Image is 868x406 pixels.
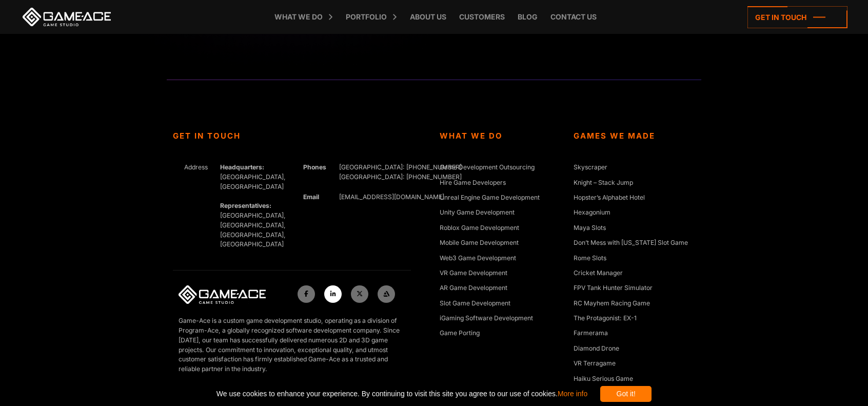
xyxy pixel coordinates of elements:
[440,131,562,141] strong: What We Do
[574,254,606,264] a: Rome Slots
[440,178,506,188] a: Hire Game Developers
[747,6,847,28] a: Get in touch
[440,299,510,309] a: Slot Game Development
[179,285,266,304] img: Game-Ace Logo
[574,131,696,141] strong: Games We Made
[179,316,405,374] p: Game-Ace is a custom game development studio, operating as a division of Program-Ace, a globally ...
[574,299,650,309] a: RC Mayhem Racing Game
[574,268,623,279] a: Cricket Manager
[440,283,507,294] a: AR Game Development
[339,173,462,181] span: [GEOGRAPHIC_DATA]: [PHONE_NUMBER]
[220,163,264,171] strong: Headquarters:
[440,254,516,264] a: Web3 Game Development
[574,178,633,188] a: Knight – Stack Jump
[600,386,652,402] div: Got it!
[214,163,286,249] div: [GEOGRAPHIC_DATA], [GEOGRAPHIC_DATA] [GEOGRAPHIC_DATA], [GEOGRAPHIC_DATA], [GEOGRAPHIC_DATA], [GE...
[574,193,645,203] a: Hopster’s Alphabet Hotel
[558,390,587,398] a: More info
[574,238,688,248] a: Don’t Mess with [US_STATE] Slot Game
[173,131,411,141] strong: Get In Touch
[574,344,619,354] a: Diamond Drone
[574,283,653,294] a: FPV Tank Hunter Simulator
[574,208,610,218] a: Hexagonium
[339,163,462,171] span: [GEOGRAPHIC_DATA]: [PHONE_NUMBER]
[303,193,319,201] strong: Email
[184,163,208,171] span: Address
[216,386,587,402] span: We use cookies to enhance your experience. By continuing to visit this site you agree to our use ...
[440,223,519,234] a: Roblox Game Development
[440,328,480,339] a: Game Porting
[440,314,533,324] a: iGaming Software Development
[440,238,519,248] a: Mobile Game Development
[574,359,616,369] a: VR Terragame
[440,193,540,203] a: Unreal Engine Game Development
[440,208,515,218] a: Unity Game Development
[574,223,606,234] a: Maya Slots
[440,163,535,173] a: Game Development Outsourcing
[574,374,633,384] a: Haiku Serious Game
[339,193,444,201] a: [EMAIL_ADDRESS][DOMAIN_NAME]
[303,163,326,171] strong: Phones
[574,314,637,324] a: The Protagonist: EX-1
[220,202,271,209] strong: Representatives:
[440,268,507,279] a: VR Game Development
[574,328,608,339] a: Farmerama
[574,163,607,173] a: Skyscraper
